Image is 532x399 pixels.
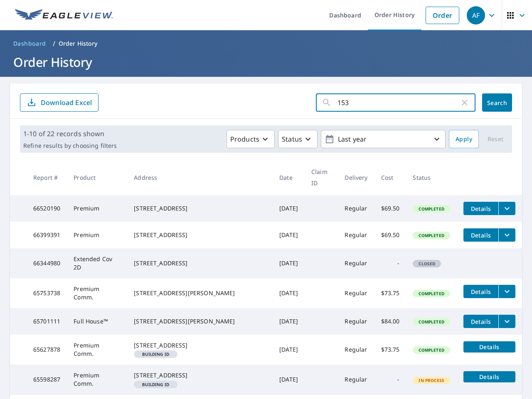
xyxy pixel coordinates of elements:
[27,365,67,394] td: 65598287
[134,259,266,267] div: [STREET_ADDRESS]
[27,278,67,308] td: 65753738
[230,134,259,144] p: Products
[482,93,512,112] button: Search
[374,335,406,365] td: $73.75
[142,382,169,387] em: Building ID
[374,308,406,335] td: $84.00
[67,159,127,195] th: Product
[142,352,169,356] em: Building ID
[498,315,515,328] button: filesDropdownBtn-65701111
[374,159,406,195] th: Cost
[414,261,440,267] span: Closed
[273,159,305,195] th: Date
[273,195,305,222] td: [DATE]
[498,285,515,298] button: filesDropdownBtn-65753738
[67,335,127,365] td: Premium Comm.
[305,159,338,195] th: Claim ID
[273,278,305,308] td: [DATE]
[468,318,493,326] span: Details
[67,222,127,248] td: Premium
[27,195,67,222] td: 66520190
[278,130,318,148] button: Status
[67,195,127,222] td: Premium
[10,54,522,71] h1: Order History
[468,231,493,239] span: Details
[338,365,374,394] td: Regular
[134,204,266,213] div: [STREET_ADDRESS]
[27,222,67,248] td: 66399391
[10,37,522,50] nav: breadcrumb
[468,373,510,381] span: Details
[27,159,67,195] th: Report #
[67,365,127,394] td: Premium Comm.
[338,159,374,195] th: Delivery
[338,195,374,222] td: Regular
[273,335,305,365] td: [DATE]
[282,134,302,144] p: Status
[27,335,67,365] td: 65627878
[134,317,266,326] div: [STREET_ADDRESS][PERSON_NAME]
[10,37,49,50] a: Dashboard
[27,308,67,335] td: 65701111
[374,365,406,394] td: -
[321,130,446,148] button: Last year
[23,129,117,139] p: 1-10 of 22 records shown
[414,347,449,353] span: Completed
[374,248,406,278] td: -
[41,98,92,107] p: Download Excel
[338,222,374,248] td: Regular
[449,130,479,148] button: Apply
[13,39,46,48] span: Dashboard
[463,315,498,328] button: detailsBtn-65701111
[414,233,449,238] span: Completed
[414,319,449,325] span: Completed
[227,130,275,148] button: Products
[414,377,449,383] span: In Process
[273,365,305,394] td: [DATE]
[15,9,113,22] img: EV Logo
[273,308,305,335] td: [DATE]
[463,228,498,242] button: detailsBtn-66399391
[414,206,449,212] span: Completed
[335,132,432,147] p: Last year
[338,308,374,335] td: Regular
[463,371,515,382] button: detailsBtn-65598287
[134,341,266,350] div: [STREET_ADDRESS]
[468,343,510,351] span: Details
[463,202,498,215] button: detailsBtn-66520190
[498,202,515,215] button: filesDropdownBtn-66520190
[456,134,472,144] span: Apply
[20,93,99,112] button: Download Excel
[498,228,515,242] button: filesDropdownBtn-66399391
[127,159,273,195] th: Address
[406,159,457,195] th: Status
[489,99,505,107] span: Search
[414,291,449,296] span: Completed
[337,91,460,114] input: Address, Report #, Claim ID, etc.
[463,341,515,352] button: detailsBtn-65627878
[374,195,406,222] td: $69.50
[468,205,493,213] span: Details
[59,39,98,48] p: Order History
[338,335,374,365] td: Regular
[468,288,493,296] span: Details
[67,278,127,308] td: Premium Comm.
[338,278,374,308] td: Regular
[53,39,55,49] li: /
[467,6,485,24] div: AF
[23,142,117,149] p: Refine results by choosing filters
[374,222,406,248] td: $69.50
[426,7,459,24] a: Order
[27,248,67,278] td: 66344980
[67,248,127,278] td: Extended Cov 2D
[463,285,498,298] button: detailsBtn-65753738
[134,371,266,379] div: [STREET_ADDRESS]
[374,278,406,308] td: $73.75
[134,289,266,297] div: [STREET_ADDRESS][PERSON_NAME]
[273,248,305,278] td: [DATE]
[273,222,305,248] td: [DATE]
[67,308,127,335] td: Full House™
[338,248,374,278] td: Regular
[134,231,266,239] div: [STREET_ADDRESS]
